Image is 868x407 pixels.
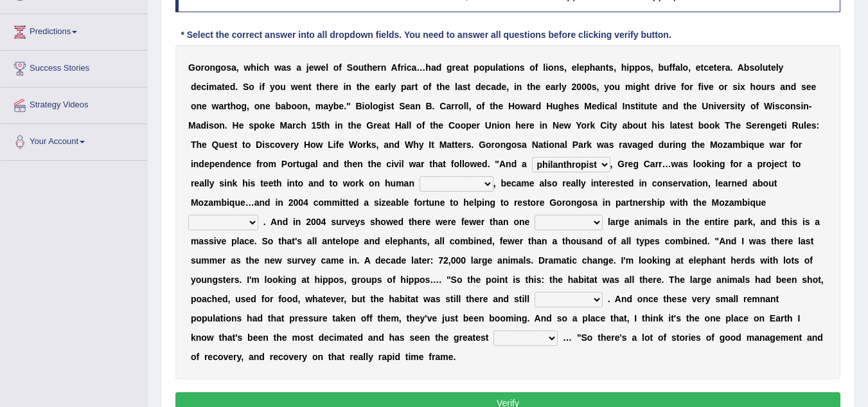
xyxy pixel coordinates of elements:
b: l [559,82,562,92]
b: s [559,62,564,73]
b: r [200,62,204,73]
b: n [554,62,560,73]
b: v [666,82,671,92]
b: i [545,62,548,73]
b: e [717,62,722,73]
b: l [466,101,469,111]
b: c [605,101,610,111]
b: 0 [576,82,581,92]
b: i [664,82,666,92]
b: t [606,62,609,73]
b: r [532,101,535,111]
b: o [191,101,197,111]
b: d [436,62,442,73]
b: n [415,101,421,111]
b: t [364,62,367,73]
b: o [204,62,210,73]
b: d [597,101,603,111]
b: o [458,101,464,111]
b: r [385,82,388,92]
b: t [468,82,471,92]
b: e [373,62,378,73]
b: g [447,62,452,73]
b: e [806,82,811,92]
b: y [779,62,784,73]
b: g [558,101,564,111]
b: t [357,82,360,92]
b: e [545,82,551,92]
b: S [347,62,353,73]
b: s [646,62,651,73]
b: o [609,82,615,92]
b: l [543,62,545,73]
b: e [592,101,597,111]
b: p [401,82,407,92]
b: u [763,62,768,73]
b: t [701,62,704,73]
b: i [701,82,704,92]
b: e [375,82,380,92]
b: d [536,101,542,111]
b: l [576,62,579,73]
b: o [333,62,339,73]
b: r [660,82,663,92]
b: d [496,82,502,92]
b: g [635,82,641,92]
b: d [655,82,660,92]
b: i [506,62,509,73]
b: n [196,101,202,111]
b: a [446,101,451,111]
b: f [672,62,675,73]
b: e [709,82,714,92]
b: y [328,101,333,111]
b: e [535,82,540,92]
b: b [286,101,292,111]
b: H [508,101,515,111]
b: . [344,101,346,111]
b: h [530,82,536,92]
b: " [346,101,351,111]
b: s [574,101,580,111]
b: t [436,82,439,92]
b: a [281,62,287,73]
b: o [683,62,689,73]
b: i [362,101,365,111]
b: h [563,101,569,111]
b: o [754,62,760,73]
b: r [556,82,559,92]
b: a [410,101,415,111]
b: a [610,101,615,111]
b: h [590,62,596,73]
b: h [251,62,256,73]
b: S [399,101,405,111]
b: u [615,82,621,92]
b: w [274,62,281,73]
a: Predictions [1,14,147,46]
b: e [298,82,303,92]
b: o [249,82,254,92]
b: i [626,62,629,73]
b: o [515,101,520,111]
b: o [373,101,378,111]
b: l [760,62,763,73]
b: e [671,82,677,92]
b: n [517,82,522,92]
b: h [367,62,373,73]
b: t [714,62,717,73]
b: H [546,101,553,111]
b: w [291,82,298,92]
b: l [776,62,779,73]
b: a [725,62,731,73]
b: . [432,101,435,111]
b: s [749,62,754,73]
b: … [416,62,425,73]
b: o [640,62,646,73]
b: r [330,82,333,92]
b: e [405,101,411,111]
b: o [236,101,242,111]
b: u [761,82,767,92]
b: e [502,82,507,92]
b: e [309,62,314,73]
b: a [281,101,286,111]
b: A [391,62,398,73]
